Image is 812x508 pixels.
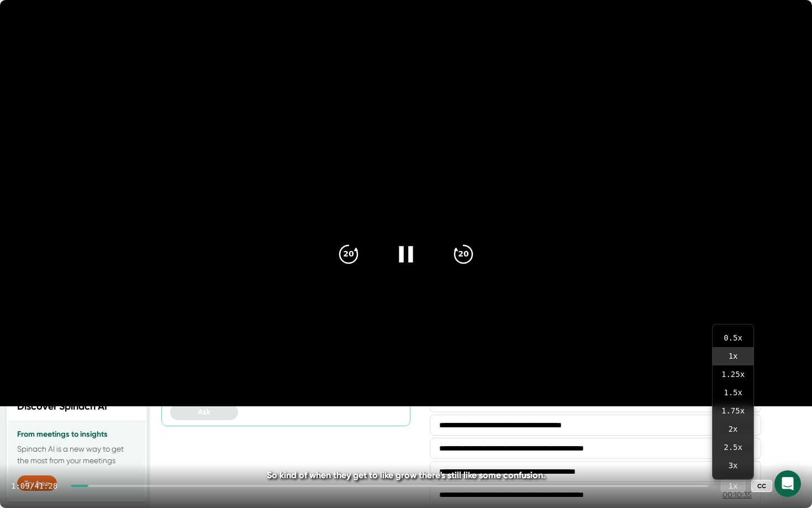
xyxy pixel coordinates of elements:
li: 1.75 x [713,402,753,420]
div: Open Intercom Messenger [774,470,801,497]
li: 0.5 x [713,329,753,347]
li: 1 x [713,347,753,365]
li: 2.5 x [713,438,753,457]
li: 3 x [713,457,753,475]
li: 1.25 x [713,365,753,384]
li: 2 x [713,420,753,438]
li: 1.5 x [713,384,753,402]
